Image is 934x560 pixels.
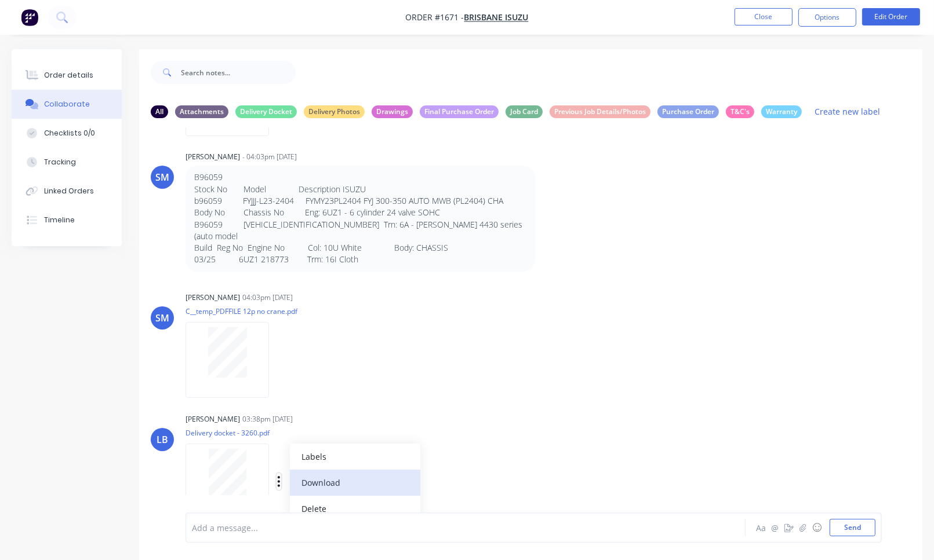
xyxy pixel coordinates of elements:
div: Drawings [372,105,413,118]
button: Collaborate [12,90,122,119]
div: T&C's [726,105,754,118]
div: Checklists 0/0 [44,128,95,138]
div: LB [157,433,168,446]
button: Aa [754,521,768,535]
button: Close [735,8,793,25]
button: Delete [290,496,420,522]
div: Warranty [761,105,802,118]
span: Order #1671 - [406,12,464,23]
div: 04:03pm [DATE] [242,292,293,303]
button: Edit Order [862,8,920,25]
button: Create new label [809,104,886,119]
p: Stock No Model Description ISUZU [194,184,526,195]
button: Download [290,470,420,496]
div: 03:38pm [DATE] [242,414,293,424]
div: Final Purchase Order [420,105,499,118]
button: ☺ [810,521,824,535]
div: Previous Job Details/Photos [550,105,650,118]
div: [PERSON_NAME] [186,152,240,162]
input: Search notes... [181,61,296,84]
div: [PERSON_NAME] [186,414,240,424]
div: Attachments [175,105,228,118]
p: 03/25 6UZ1 218773 Trm: 16I Cloth [194,254,526,265]
p: Build Reg No Engine No Col: 10U White Body: CHASSIS [194,242,526,254]
div: Collaborate [44,99,90,109]
button: Order details [12,61,122,90]
button: Labels [290,444,420,470]
div: SM [155,311,169,325]
button: Timeline [12,206,122,235]
button: Linked Orders [12,177,122,206]
div: Linked Orders [44,186,94,196]
button: Tracking [12,148,122,177]
div: All [151,105,168,118]
div: Delivery Photos [304,105,365,118]
button: Send [830,519,875,536]
p: C__temp_PDFFILE 12p no crane.pdf [186,306,297,316]
div: SM [155,170,169,184]
div: Tracking [44,157,76,167]
p: b96059 FYJJJ-L23-2404 FYMY23PL2404 FYJ 300-350 AUTO MWB (PL2404) CHA [194,195,526,207]
a: Brisbane Isuzu [464,12,529,23]
button: Options [798,8,856,27]
div: - 04:03pm [DATE] [242,152,297,162]
div: Order details [44,70,93,80]
p: Delivery docket - 3260.pdf [186,428,398,438]
img: Factory [21,9,38,26]
div: Timeline [44,215,75,225]
button: Checklists 0/0 [12,119,122,148]
div: Job Card [506,105,543,118]
p: Body No Chassis No Eng: 6UZ1 - 6 cylinder 24 valve SOHC [194,207,526,218]
div: Purchase Order [657,105,719,118]
button: @ [768,521,782,535]
p: B96059 [VEHICLE_IDENTIFICATION_NUMBER] Trn: 6A - [PERSON_NAME] 4430 series (auto model [194,219,526,243]
div: [PERSON_NAME] [186,292,240,303]
p: B96059 [194,171,526,183]
div: Delivery Docket [235,105,297,118]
